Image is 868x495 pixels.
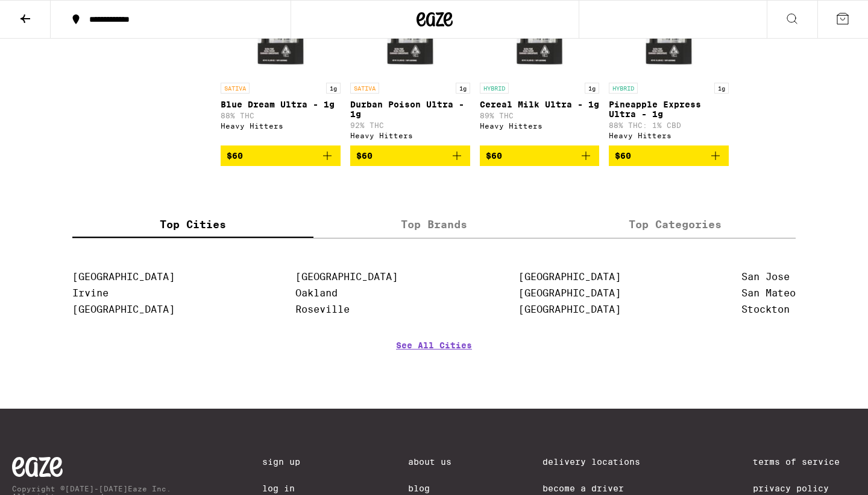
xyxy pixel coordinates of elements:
p: HYBRID [480,83,509,94]
a: San Jose [741,271,790,283]
a: Sign Up [262,457,316,467]
span: $60 [615,151,631,161]
a: See All Cities [396,340,472,385]
div: tabs [72,212,796,238]
p: 1g [714,83,729,94]
p: 1g [326,83,341,94]
p: Cereal Milk Ultra - 1g [480,100,600,109]
a: Roseville [295,304,350,315]
p: SATIVA [221,83,250,94]
a: [GEOGRAPHIC_DATA] [518,287,621,299]
p: 88% THC: 1% CBD [609,121,729,129]
a: Stockton [741,304,790,315]
a: Terms of Service [753,457,856,467]
label: Top Cities [72,212,313,238]
span: Hi. Need any help? [7,8,87,18]
label: Top Brands [313,212,555,238]
span: $60 [486,151,502,161]
button: Add to bag [221,145,341,166]
span: $60 [356,151,373,161]
p: 89% THC [480,112,600,120]
a: Become a Driver [542,484,662,493]
label: Top Categories [555,212,796,238]
a: Log In [262,484,316,493]
div: Heavy Hitters [221,122,341,130]
button: Add to bag [350,145,470,166]
a: [GEOGRAPHIC_DATA] [72,304,175,315]
div: Heavy Hitters [609,132,729,139]
p: 1g [456,83,470,94]
a: Delivery Locations [542,457,662,467]
p: Pineapple Express Ultra - 1g [609,100,729,119]
p: 88% THC [221,112,341,120]
p: Blue Dream Ultra - 1g [221,100,341,109]
a: About Us [408,457,451,467]
p: SATIVA [350,83,379,94]
span: $60 [227,151,243,161]
a: [GEOGRAPHIC_DATA] [72,271,175,283]
a: [GEOGRAPHIC_DATA] [518,304,621,315]
a: [GEOGRAPHIC_DATA] [518,271,621,283]
div: Heavy Hitters [480,122,600,130]
button: Add to bag [609,145,729,166]
a: Irvine [72,287,108,299]
p: 92% THC [350,121,470,129]
div: Heavy Hitters [350,132,470,139]
a: Privacy Policy [753,484,856,493]
a: Blog [408,484,451,493]
a: San Mateo [741,287,796,299]
p: 1g [585,83,599,94]
p: Durban Poison Ultra - 1g [350,100,470,119]
a: Oakland [295,287,338,299]
a: [GEOGRAPHIC_DATA] [295,271,398,283]
p: HYBRID [609,83,638,94]
button: Add to bag [480,145,600,166]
